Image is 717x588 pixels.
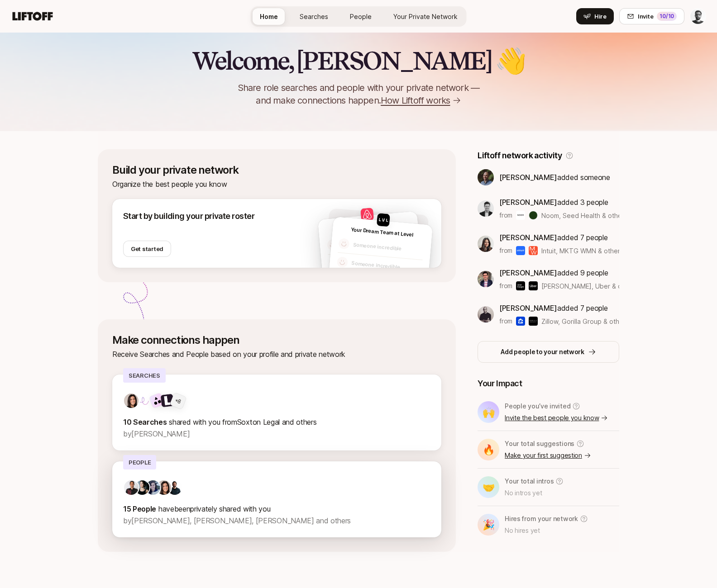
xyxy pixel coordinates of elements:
button: Get started [123,241,171,257]
span: [PERSON_NAME] [499,173,557,182]
a: People [343,8,379,25]
p: No intros yet [505,488,564,498]
strong: 15 People [123,504,156,513]
p: Your total suggestions [505,438,574,449]
span: Your Dream Team at Level [351,226,414,238]
p: No hires yet [505,525,588,536]
span: shared with you from Soxton Legal and others [169,417,316,427]
button: Hire [576,8,614,24]
p: added 7 people [499,302,619,314]
span: Noom, Seed Health & others [541,211,619,220]
span: Hire [594,12,607,21]
img: Intuit [516,246,525,255]
p: Your Impact [478,377,619,390]
span: How Liftoff works [381,94,450,107]
a: How Liftoff works [381,94,461,107]
strong: 10 Searches [123,417,167,427]
span: Zillow, Gorilla Group & others [541,317,619,326]
p: from [499,316,512,327]
img: 71d7b91d_d7cb_43b4_a7ea_a9b2f2cc6e03.jpg [124,394,139,408]
p: from [499,210,512,221]
span: [PERSON_NAME] [499,198,557,207]
p: from [499,245,512,256]
img: default-avatar.svg [328,257,340,269]
span: [PERSON_NAME] [499,268,557,277]
img: edfc1ce3_8ab8_4990_b60f_65296bc3069e.jpg [377,213,390,227]
div: 10 /10 [657,12,677,21]
img: Sal (perezfigueroa) [690,9,706,24]
p: added someone [499,171,610,183]
img: c0e2c12f_b737_481f_b181_91d924714faa.jpg [478,306,494,322]
img: Zillow [516,317,525,326]
div: 🎉 [478,514,499,536]
img: 539a6eb7_bc0e_4fa2_8ad9_ee091919e8d1.jpg [135,480,149,495]
img: 5e0cb0ef_de62_4ba8_b9ac_ea829428bb72.jpg [478,169,494,185]
div: 🤝 [478,476,499,498]
a: Home [253,8,285,25]
p: Add people to your network [501,346,584,357]
p: added 3 people [499,196,619,208]
span: Invite [638,12,653,21]
p: from [499,280,512,291]
button: Add people to your network [478,341,619,363]
span: [PERSON_NAME] [499,303,557,313]
p: added 9 people [499,267,619,279]
p: Someone incredible [351,259,422,274]
p: People you’ve invited [505,401,570,412]
p: Build your private network [112,164,441,176]
span: Home [260,13,278,20]
div: 🙌 [478,401,499,423]
img: default-avatar.svg [337,256,349,268]
p: by [PERSON_NAME] [123,428,430,440]
p: Receive Searches and People based on your profile and private network [112,348,441,360]
img: ACg8ocIkDTL3-aTJPCC6zF-UTLIXBF4K0l6XE8Bv4u6zd-KODelM=s160-c [167,480,182,495]
img: Uber Freight [516,281,525,290]
p: Organize the best people you know [112,178,441,190]
img: Liftoff [160,394,174,407]
span: Your Private Network [393,13,458,20]
a: Make your first suggestion [505,450,591,461]
span: [PERSON_NAME], Uber & others [541,281,619,291]
p: added 7 people [499,232,619,243]
span: have been [158,504,190,513]
p: privately shared with you [123,503,430,515]
button: Sal (perezfigueroa) [690,8,706,24]
img: Noom [516,211,525,220]
p: Hires from your network [505,513,578,524]
img: b7e7dfdb_640f_40ce_a777_ab7aa6a99bd3.jpg [478,271,494,287]
img: 3f9a8aea_d77e_4605_888a_6e8feaae9cd9.jpg [360,208,374,221]
button: Invite10/10 [619,8,684,24]
img: f3789128_d726_40af_ba80_c488df0e0488.jpg [146,480,160,495]
img: default-avatar.svg [338,238,350,250]
p: Make connections happen [112,334,441,346]
img: Seed Health [529,211,538,220]
img: ACg8ocKfD4J6FzG9_HAYQ9B8sLvPSEBLQEDmbHTY_vjoi9sRmV9s2RKt=s160-c [124,480,139,495]
img: Uber [529,281,538,290]
p: Liftoff network activity [478,149,562,162]
a: Your Private Network [386,8,465,25]
span: by [PERSON_NAME], [PERSON_NAME], [PERSON_NAME] and others [123,516,351,525]
p: Invite the best people you know [505,413,608,423]
div: 🔥 [478,439,499,460]
a: Searches [292,8,335,25]
p: Your total intros [505,476,554,487]
p: Someone incredible [353,241,424,255]
h2: Welcome, [PERSON_NAME] 👋 [192,47,526,74]
p: Share role searches and people with your private network — and make connections happen. [223,81,494,107]
img: MKTG WMN [529,246,538,255]
p: People [123,455,156,469]
span: People [350,13,372,20]
div: + 8 [173,396,183,406]
img: default-avatar.svg [327,239,339,251]
img: Gorilla Group [529,317,538,326]
span: Searches [300,13,328,20]
span: [PERSON_NAME] [499,233,557,242]
p: Start by building your private roster [123,210,254,223]
p: Searches [123,368,166,383]
img: 677a542c_1e47_4e0d_9811_eaf7aefee5ec.jpg [478,200,494,217]
span: Intuit, MKTG WMN & others [541,246,619,256]
img: ACg8ocIYa1KHT9GZL3gvOaPrXKgjWz2Af_VizW-7-CMbOsFlgF0a=s160-c [478,236,494,252]
img: 71d7b91d_d7cb_43b4_a7ea_a9b2f2cc6e03.jpg [157,480,171,495]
